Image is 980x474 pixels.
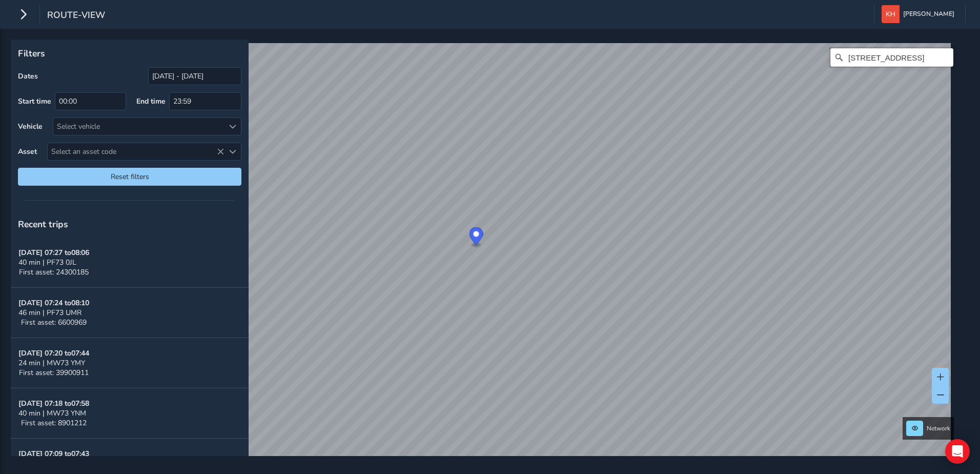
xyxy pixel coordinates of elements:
[18,218,68,230] span: Recent trips
[927,424,950,432] span: Network
[21,318,87,327] span: First asset: 6600969
[18,168,241,186] button: Reset filters
[18,348,89,358] strong: [DATE] 07:20 to 07:44
[18,96,51,106] label: Start time
[18,308,81,318] span: 46 min | PF73 UMR
[903,5,954,23] span: [PERSON_NAME]
[18,408,86,418] span: 40 min | MW73 YNM
[945,439,970,464] div: Open Intercom Messenger
[26,172,234,182] span: Reset filters
[48,143,224,160] span: Select an asset code
[882,5,958,23] button: [PERSON_NAME]
[18,298,89,308] strong: [DATE] 07:24 to 08:10
[53,118,224,135] div: Select vehicle
[47,9,105,23] span: route-view
[224,143,241,160] div: Select an asset code
[830,48,953,67] input: Search
[19,368,89,378] span: First asset: 39900911
[14,43,951,468] canvas: Map
[18,122,43,131] label: Vehicle
[18,358,85,368] span: 24 min | MW73 YMY
[11,238,249,288] button: [DATE] 07:27 to08:0640 min | PF73 0JLFirst asset: 24300185
[18,399,89,408] strong: [DATE] 07:18 to 07:58
[19,267,89,277] span: First asset: 24300185
[18,258,76,267] span: 40 min | PF73 0JL
[21,418,87,428] span: First asset: 8901212
[18,248,89,258] strong: [DATE] 07:27 to 08:06
[469,227,483,248] div: Map marker
[18,71,38,81] label: Dates
[18,147,37,156] label: Asset
[882,5,900,23] img: diamond-layout
[11,388,249,439] button: [DATE] 07:18 to07:5840 min | MW73 YNMFirst asset: 8901212
[18,47,241,60] p: Filters
[136,96,166,106] label: End time
[11,288,249,338] button: [DATE] 07:24 to08:1046 min | PF73 UMRFirst asset: 6600969
[11,338,249,388] button: [DATE] 07:20 to07:4424 min | MW73 YMYFirst asset: 39900911
[18,449,89,459] strong: [DATE] 07:09 to 07:43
